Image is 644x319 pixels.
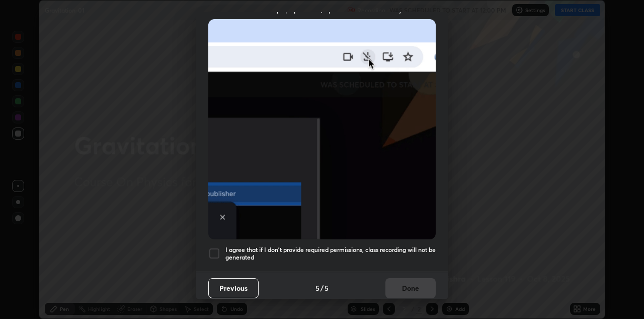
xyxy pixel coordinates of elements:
h4: / [320,283,324,293]
button: Previous [208,278,259,298]
h4: 5 [315,283,319,293]
img: downloads-permission-blocked.gif [208,19,436,239]
h4: 5 [325,283,329,293]
h5: I agree that if I don't provide required permissions, class recording will not be generated [225,246,436,262]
